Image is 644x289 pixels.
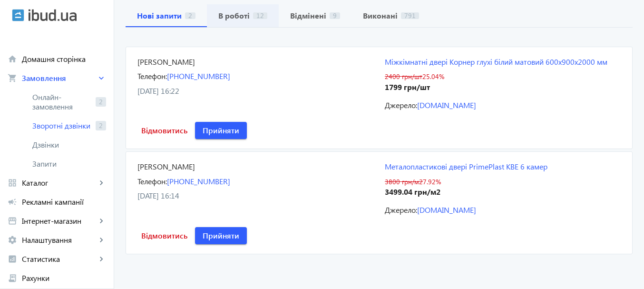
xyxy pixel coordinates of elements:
[137,12,182,20] b: Нові запити
[32,92,92,111] span: Онлайн-замовлення
[137,161,373,172] div: [PERSON_NAME]
[218,12,250,20] b: В роботі
[137,57,373,67] div: [PERSON_NAME]
[22,197,106,207] span: Рекламні кампанії
[22,178,97,188] span: Каталог
[330,12,340,19] span: 9
[96,97,106,107] span: 2
[385,57,621,67] a: Міжкімнатні двері Корнер глухі білий матовий 600х900х2000 мм
[417,100,476,110] a: [DOMAIN_NAME]
[422,72,444,81] span: 25.04%
[167,71,230,81] a: [PHONE_NUMBER]
[32,159,106,169] span: Запити
[8,235,17,245] mat-icon: settings
[97,178,106,188] mat-icon: keyboard_arrow_right
[185,12,195,19] span: 2
[137,176,167,186] span: Телефон:
[385,82,621,92] div: 1799 грн/шт
[8,273,17,283] mat-icon: receipt_long
[167,176,230,186] a: [PHONE_NUMBER]
[22,216,97,226] span: Інтернет-магазин
[96,121,106,130] span: 2
[401,12,419,19] span: 791
[137,190,373,201] div: [DATE] 16:14
[12,9,24,21] img: ibud.svg
[22,254,97,264] span: Статистика
[417,205,476,215] a: [DOMAIN_NAME]
[141,230,187,241] span: Відмовитись
[141,125,187,136] span: Відмовитись
[385,161,621,172] a: Металопластикові двері PrimePlast KBE 6 камер
[195,122,247,139] button: Прийняти
[8,178,17,188] mat-icon: grid_view
[29,9,77,21] img: ibud_text.svg
[290,12,326,20] b: Відмінені
[22,273,106,283] span: Рахунки
[8,216,17,226] mat-icon: storefront
[385,187,621,197] div: 3499.04 грн/м2
[385,177,423,186] span: 3800 грн/м2
[22,73,97,83] span: Замовлення
[385,72,422,81] span: 2400 грн/шт
[195,227,247,244] button: Прийняти
[423,177,441,186] span: 7.92%
[97,216,106,226] mat-icon: keyboard_arrow_right
[137,71,167,81] span: Телефон:
[8,54,17,64] mat-icon: home
[137,227,191,244] button: Відмовитись
[22,235,97,245] span: Налаштування
[32,121,92,130] span: Зворотні дзвінки
[385,205,621,215] div: Джерело:
[137,86,373,96] div: [DATE] 16:22
[97,254,106,264] mat-icon: keyboard_arrow_right
[32,140,106,149] span: Дзвінки
[203,230,239,241] span: Прийняти
[97,235,106,245] mat-icon: keyboard_arrow_right
[8,254,17,264] mat-icon: analytics
[8,73,17,83] mat-icon: shopping_cart
[22,54,106,64] span: Домашня сторінка
[137,122,191,139] button: Відмовитись
[97,73,106,83] mat-icon: keyboard_arrow_right
[363,12,398,20] b: Виконані
[253,12,267,19] span: 12
[203,125,239,136] span: Прийняти
[385,100,621,110] div: Джерело:
[8,197,17,207] mat-icon: campaign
